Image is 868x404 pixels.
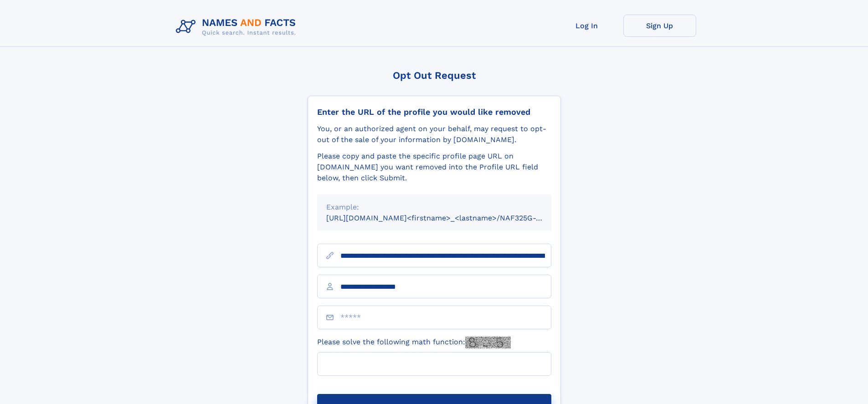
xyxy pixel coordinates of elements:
[308,70,561,81] div: Opt Out Request
[326,214,569,222] small: [URL][DOMAIN_NAME]<firstname>_<lastname>/NAF325G-xxxxxxxx
[317,151,551,184] div: Please copy and paste the specific profile page URL on [DOMAIN_NAME] you want removed into the Pr...
[317,123,551,145] div: You, or an authorized agent on your behalf, may request to opt-out of the sale of your informatio...
[550,15,623,37] a: Log In
[317,337,511,348] label: Please solve the following math function:
[623,15,696,37] a: Sign Up
[326,202,542,213] div: Example:
[172,15,303,39] img: Logo Names and Facts
[317,107,551,117] div: Enter the URL of the profile you would like removed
